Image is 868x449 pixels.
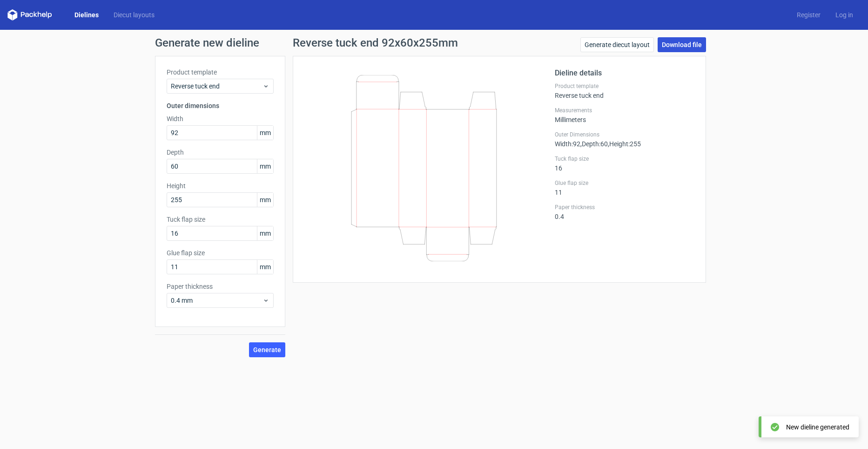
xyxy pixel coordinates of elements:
label: Depth [167,148,274,157]
a: Download file [658,37,706,52]
span: mm [257,226,273,240]
div: 0.4 [555,204,694,220]
label: Width [167,114,274,123]
label: Product template [555,82,694,90]
span: Reverse tuck end [171,82,262,91]
div: Millimeters [555,107,694,123]
h3: Outer dimensions [167,101,274,110]
a: Generate diecut layout [580,37,654,52]
label: Glue flap size [555,179,694,187]
span: Generate [253,347,281,353]
label: Measurements [555,107,694,114]
span: , Height : 255 [608,140,641,148]
span: mm [257,159,273,173]
h1: Reverse tuck end 92x60x255mm [293,37,458,48]
div: Reverse tuck end [555,82,694,99]
span: 0.4 mm [171,296,262,305]
label: Paper thickness [555,204,694,211]
label: Outer Dimensions [555,131,694,138]
a: Register [789,10,828,20]
button: Generate [249,342,285,357]
label: Glue flap size [167,248,274,258]
span: , Depth : 60 [580,140,608,148]
span: Width : 92 [555,140,580,148]
label: Tuck flap size [167,215,274,224]
div: 11 [555,179,694,196]
a: Dielines [67,10,106,20]
label: Height [167,181,274,190]
span: mm [257,126,273,140]
h1: Generate new dieline [155,37,713,48]
h2: Dieline details [555,68,694,79]
a: Log in [828,10,861,20]
span: mm [257,260,273,274]
div: New dieline generated [786,422,849,432]
label: Product template [167,68,274,77]
span: mm [257,193,273,207]
a: Diecut layouts [106,10,162,20]
label: Paper thickness [167,282,274,291]
label: Tuck flap size [555,155,694,163]
div: 16 [555,155,694,172]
